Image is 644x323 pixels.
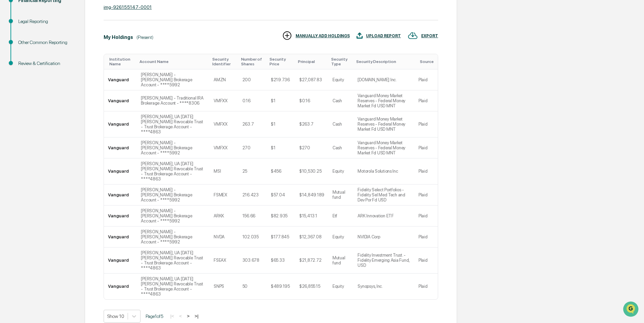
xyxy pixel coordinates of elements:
[210,111,238,137] td: VMFXX
[136,35,153,40] div: (Present)
[238,158,267,185] td: 25
[295,206,328,227] td: $15,413.1
[328,247,353,274] td: Mutual fund
[137,69,210,90] td: [PERSON_NAME] - [PERSON_NAME] Brokerage Account - ****5992
[210,90,238,111] td: VMFXX
[238,111,267,137] td: 263.7
[48,114,82,120] a: Powered byPylon
[267,90,295,111] td: $1
[414,90,438,111] td: Plaid
[23,59,86,64] div: We're available if you need us!
[210,69,238,90] td: AMZN
[420,59,435,64] div: Toggle SortBy
[295,111,328,137] td: $263.7
[328,158,353,185] td: Equity
[104,4,438,10] div: img-926155147-0001
[414,137,438,158] td: Plaid
[14,85,44,92] span: Preclearance
[328,185,353,206] td: Mutual fund
[328,90,353,111] td: Cash
[328,274,353,299] td: Equity
[7,52,19,64] img: 1746055101610-c473b297-6a78-478c-a979-82029cc54cd1
[104,137,137,158] td: Vanguard
[414,247,438,274] td: Plaid
[238,274,267,299] td: 50
[331,57,351,66] div: Toggle SortBy
[238,247,267,274] td: 303.678
[137,206,210,227] td: [PERSON_NAME] - [PERSON_NAME] Brokerage Account - ****5992
[185,313,192,319] button: >
[104,111,137,137] td: Vanguard
[139,59,207,64] div: Toggle SortBy
[7,99,12,104] div: 🔎
[267,274,295,299] td: $489.195
[212,57,235,66] div: Toggle SortBy
[282,30,292,41] img: MANUALLY ADD HOLDINGS
[357,30,363,41] img: UPLOAD REPORT
[421,34,438,38] div: EXPORT
[298,59,326,64] div: Toggle SortBy
[267,227,295,247] td: $177.845
[295,247,328,274] td: $21,872.72
[267,247,295,274] td: $65.33
[295,274,328,299] td: $26,855.15
[115,54,123,62] button: Start new chat
[23,52,111,59] div: Start new chat
[353,90,414,111] td: Vanguard Money Market Reserves - Federal Money Market Fd USD MNT
[14,98,43,105] span: Data Lookup
[353,185,414,206] td: Fidelity Select Portfolios - Fidelity Sel Med Tech and Dev Por Fd USD
[408,30,418,41] img: EXPORT
[328,137,353,158] td: Cash
[328,111,353,137] td: Cash
[137,158,210,185] td: [PERSON_NAME], UA [DATE] [PERSON_NAME] Revocable Trust - Trust Brokerage Account - ****4863
[267,137,295,158] td: $1
[49,86,55,91] div: 🗄️
[295,158,328,185] td: $10,530.25
[4,83,46,95] a: 🖐️Preclearance
[56,85,84,92] span: Attestations
[414,185,438,206] td: Plaid
[267,111,295,137] td: $1
[353,227,414,247] td: NVIDIA Corp
[210,227,238,247] td: NVDA
[366,34,401,38] div: UPLOAD REPORT
[414,227,438,247] td: Plaid
[177,313,184,319] button: <
[210,206,238,227] td: ARKK
[267,185,295,206] td: $57.04
[210,137,238,158] td: VMFXX
[267,69,295,90] td: $219.736
[137,185,210,206] td: [PERSON_NAME] - [PERSON_NAME] Brokerage Account - ****5992
[18,60,74,67] div: Review & Certification
[270,57,293,66] div: Toggle SortBy
[104,35,133,40] div: My Holdings
[296,34,350,38] div: MANUALLY ADD HOLDINGS
[210,274,238,299] td: SNPS
[18,39,74,46] div: Other Common Reporting
[353,69,414,90] td: [DOMAIN_NAME] Inc.
[241,57,264,66] div: Toggle SortBy
[137,274,210,299] td: [PERSON_NAME], UA [DATE] [PERSON_NAME] Revocable Trust - Trust Brokerage Account - ****4863
[104,158,137,185] td: Vanguard
[46,83,87,95] a: 🗄️Attestations
[168,313,176,319] button: |<
[137,90,210,111] td: [PERSON_NAME] - Traditional IRA Brokerage Account - ****8306
[137,247,210,274] td: [PERSON_NAME], UA [DATE] [PERSON_NAME] Revocable Trust - Trust Brokerage Account - ****4863
[238,69,267,90] td: 200
[295,69,328,90] td: $27,087.83
[104,274,137,299] td: Vanguard
[7,86,12,91] div: 🖐️
[356,59,412,64] div: Toggle SortBy
[193,313,200,319] button: >|
[328,206,353,227] td: Etf
[353,247,414,274] td: Fidelity Investment Trust. - Fidelity Emerging Asia Fund, USD
[267,206,295,227] td: $82.935
[4,95,45,108] a: 🔎Data Lookup
[210,185,238,206] td: FSMEX
[295,137,328,158] td: $270
[353,158,414,185] td: Motorola Solutions Inc
[414,274,438,299] td: Plaid
[295,90,328,111] td: $0.16
[622,301,641,319] iframe: Open customer support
